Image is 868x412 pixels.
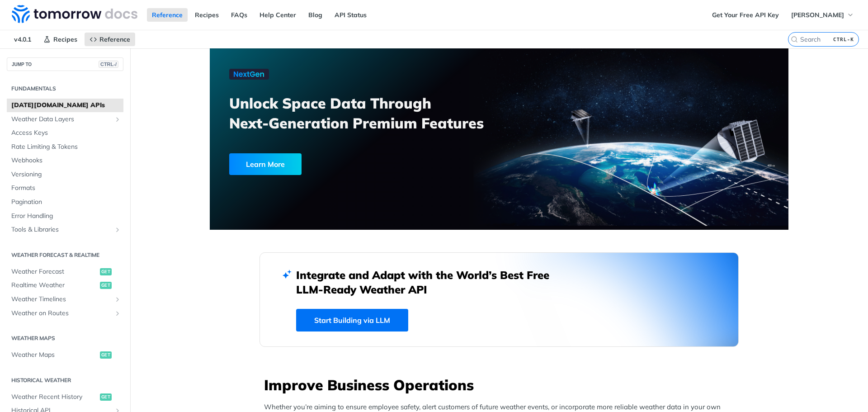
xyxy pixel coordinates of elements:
span: Access Keys [11,128,121,137]
a: Blog [303,8,327,22]
span: Error Handling [11,212,121,221]
div: Learn More [229,153,302,175]
span: get [100,282,112,289]
a: Weather Data LayersShow subpages for Weather Data Layers [7,113,123,126]
a: [DATE][DOMAIN_NAME] APIs [7,99,123,112]
a: FAQs [226,8,252,22]
button: Show subpages for Weather Data Layers [114,116,121,123]
a: Error Handling [7,209,123,223]
span: get [100,393,112,401]
span: Weather Forecast [11,267,98,276]
span: Weather Data Layers [11,115,112,124]
span: Weather on Routes [11,309,112,318]
h2: Fundamentals [7,85,123,93]
a: Pagination [7,195,123,209]
span: [DATE][DOMAIN_NAME] APIs [11,101,121,110]
h3: Unlock Space Data Through Next-Generation Premium Features [229,93,509,133]
kbd: CTRL-K [831,35,856,44]
img: NextGen [229,69,269,80]
span: Webhooks [11,156,121,165]
a: Weather Recent Historyget [7,390,123,404]
a: Help Center [255,8,301,22]
a: Start Building via LLM [296,309,408,331]
a: Weather TimelinesShow subpages for Weather Timelines [7,293,123,306]
a: API Status [330,8,372,22]
button: Show subpages for Weather on Routes [114,310,121,317]
svg: Search [791,36,798,43]
a: Realtime Weatherget [7,279,123,292]
span: Formats [11,184,121,193]
button: Show subpages for Weather Timelines [114,296,121,303]
a: Recipes [38,33,82,46]
h2: Weather Forecast & realtime [7,251,123,259]
span: Reference [99,35,130,43]
span: [PERSON_NAME] [791,11,844,19]
a: Rate Limiting & Tokens [7,140,123,154]
a: Access Keys [7,126,123,140]
a: Weather on RoutesShow subpages for Weather on Routes [7,307,123,320]
h2: Weather Maps [7,334,123,342]
a: Reference [147,8,188,22]
h3: Improve Business Operations [264,375,739,395]
a: Tools & LibrariesShow subpages for Tools & Libraries [7,223,123,237]
span: Weather Maps [11,350,98,360]
a: Recipes [190,8,224,22]
span: Pagination [11,198,121,207]
span: get [100,351,112,359]
a: Weather Mapsget [7,348,123,362]
span: CTRL-/ [99,61,118,68]
button: Show subpages for Tools & Libraries [114,226,121,233]
a: Learn More [229,153,453,175]
a: Versioning [7,168,123,181]
a: Webhooks [7,154,123,167]
span: Tools & Libraries [11,225,112,234]
a: Weather Forecastget [7,265,123,279]
span: Versioning [11,170,121,179]
span: Rate Limiting & Tokens [11,142,121,152]
span: Weather Timelines [11,295,112,304]
button: [PERSON_NAME] [786,8,859,22]
h2: Historical Weather [7,376,123,384]
button: JUMP TOCTRL-/ [7,57,123,71]
span: Weather Recent History [11,393,98,402]
h2: Integrate and Adapt with the World’s Best Free LLM-Ready Weather API [296,268,563,297]
a: Reference [85,33,135,46]
span: Realtime Weather [11,281,98,290]
span: get [100,268,112,275]
span: v4.0.1 [9,33,36,46]
span: Recipes [53,35,77,43]
img: Tomorrow.io Weather API Docs [12,5,137,23]
a: Formats [7,181,123,195]
a: Get Your Free API Key [707,8,784,22]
